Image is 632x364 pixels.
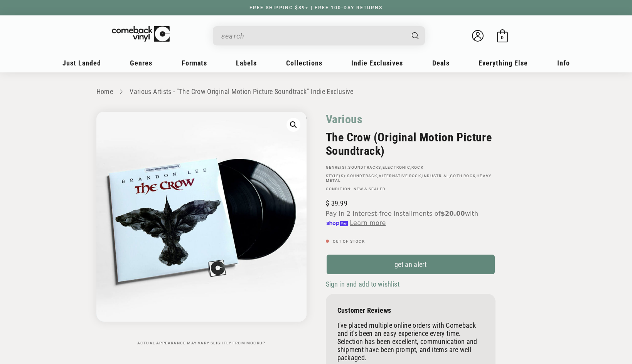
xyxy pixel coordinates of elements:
[96,87,113,96] a: Home
[326,239,495,244] p: Out of stock
[326,187,495,191] p: Condition: New & Sealed
[347,174,377,178] a: Soundtrack
[405,26,426,45] button: Search
[96,112,307,346] media-gallery: Gallery Viewer
[422,174,449,178] a: Industrial
[182,59,207,67] span: Formats
[96,86,536,97] nav: breadcrumbs
[432,59,450,67] span: Deals
[326,280,399,288] span: Sign in and add to wishlist
[557,59,570,67] span: Info
[96,341,307,346] p: Actual appearance may vary slightly from mockup
[337,306,484,314] p: Customer Reviews
[236,59,257,67] span: Labels
[479,59,528,67] span: Everything Else
[326,112,363,127] a: Various
[286,59,322,67] span: Collections
[62,59,101,67] span: Just Landed
[326,254,495,275] a: get an alert
[326,199,329,207] span: $
[411,165,423,169] a: Rock
[326,280,402,289] button: Sign in and add to wishlist
[242,5,390,10] a: FREE SHIPPING $89+ | FREE 100-DAY RETURNS
[348,165,381,169] a: Soundtracks
[501,35,504,40] span: 0
[326,165,495,170] p: GENRE(S): , ,
[130,87,353,96] a: Various Artists - "The Crow Original Motion Picture Soundtrack" Indie Exclusive
[326,131,495,158] h2: The Crow (Original Motion Picture Soundtrack)
[450,174,475,178] a: Goth Rock
[337,321,484,362] p: I've placed multiple online orders with Comeback and it's been an easy experience every time. Sel...
[383,165,410,169] a: Electronic
[379,174,421,178] a: Alternative Rock
[326,174,495,183] p: STYLE(S): , , , ,
[221,28,404,44] input: search
[351,59,403,67] span: Indie Exclusives
[213,26,425,45] div: Search
[130,59,152,67] span: Genres
[326,199,347,207] span: 39.99
[326,174,492,183] a: Heavy Metal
